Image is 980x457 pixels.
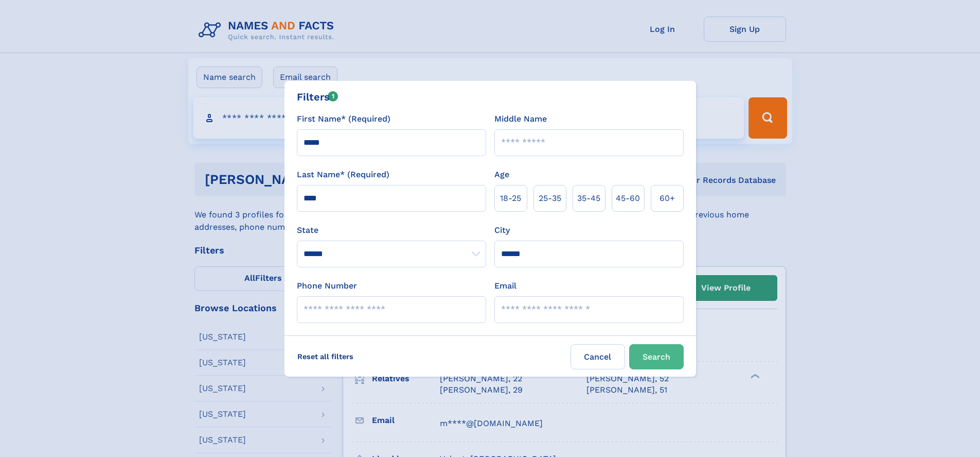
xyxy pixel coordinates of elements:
span: 60+ [660,192,675,205]
label: Phone Number [297,280,357,292]
label: Middle Name [494,113,547,125]
label: Reset all filters [291,344,360,369]
span: 45‑60 [616,192,640,205]
span: 18‑25 [500,192,521,205]
div: Filters [297,89,338,105]
span: 35‑45 [577,192,600,205]
label: City [494,224,510,236]
label: Age [494,168,509,181]
button: Search [629,344,684,369]
label: Last Name* (Required) [297,168,389,181]
span: 25‑35 [539,192,561,205]
label: Email [494,280,516,292]
label: First Name* (Required) [297,113,390,125]
label: State [297,224,486,236]
label: Cancel [571,344,625,369]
